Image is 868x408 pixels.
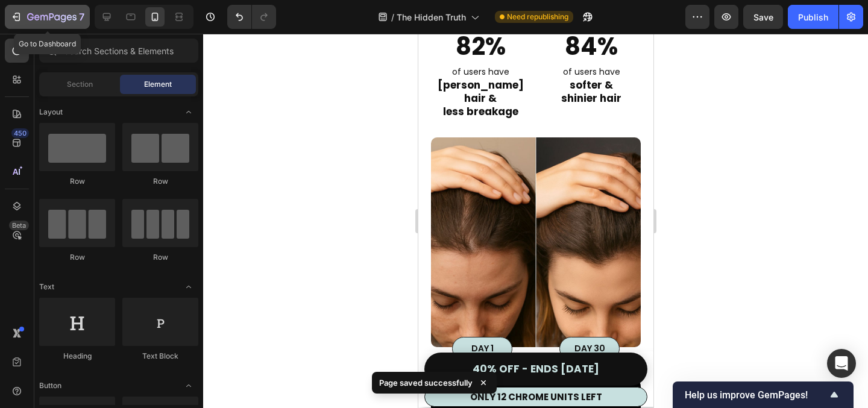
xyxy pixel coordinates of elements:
strong: SHINIER HAIR [143,57,203,72]
p: DAY 1 [40,309,88,320]
img: gempages_432750572815254551-47e034e9-634c-4631-8c55-af2dfd7c6b0b.png [13,104,222,313]
span: The Hidden Truth [397,11,466,24]
div: Heading [39,351,115,362]
div: Undo/Redo [227,5,276,29]
p: Page saved successfully [379,377,473,389]
button: 7 [5,5,90,29]
span: Need republishing [507,11,568,22]
button: Show survey - Help us improve GemPages! [685,388,841,402]
span: Text [39,281,54,292]
input: Search Sections & Elements [39,39,198,63]
div: Beta [9,221,29,230]
strong: [PERSON_NAME] HAIR & [19,44,105,72]
span: Help us improve GemPages! [685,389,827,401]
span: of users have [34,32,91,44]
div: Row [39,252,115,263]
span: of users have [145,32,202,44]
span: Toggle open [179,102,198,122]
strong: SOFTER & [151,44,195,58]
div: Open Intercom Messenger [827,349,856,378]
span: Button [39,380,61,391]
div: Publish [798,11,828,24]
div: 450 [11,128,29,138]
span: / [391,11,394,24]
strong: LESS BREAKAGE [25,71,100,85]
div: Row [39,176,115,187]
span: Element [144,79,172,90]
iframe: Design area [418,34,653,408]
button: Save [743,5,783,29]
div: Text Block [122,351,198,362]
div: Row [122,252,198,263]
p: DAY 30 [147,309,195,320]
span: Toggle open [179,376,198,395]
span: Section [67,79,93,90]
button: Publish [788,5,838,29]
div: Row [122,176,198,187]
span: Toggle open [179,277,198,297]
p: 7 [79,10,84,24]
span: Layout [39,107,63,118]
span: Save [753,12,773,22]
